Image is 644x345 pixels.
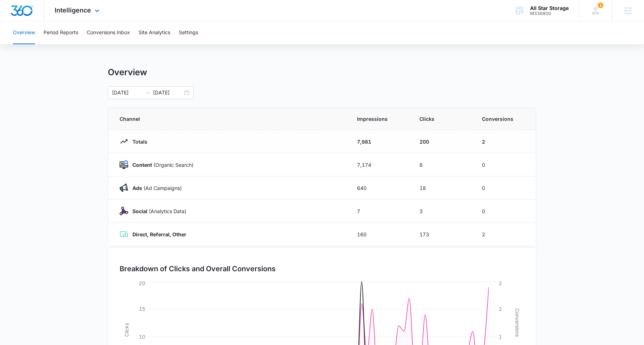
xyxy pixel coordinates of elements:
[473,153,536,176] td: 0
[348,153,411,176] td: 7,174
[108,67,147,78] h1: Overview
[419,115,465,123] span: Clicks
[153,89,183,97] input: End date
[598,2,603,8] div: notifications count
[79,42,120,47] div: Keywords by Traffic
[145,90,150,96] span: to
[499,334,502,340] tspan: 1
[19,19,79,24] div: Domain: [DOMAIN_NAME]
[530,11,569,16] div: account id
[124,323,130,337] tspan: Clicks
[132,185,142,191] strong: Ads
[473,223,536,246] td: 2
[120,160,128,169] img: Content
[139,21,170,44] button: Site Analytics
[44,21,78,44] button: Period Reports
[132,231,186,237] strong: Direct, Referral, Other
[348,130,411,153] td: 7,981
[128,184,182,192] p: (Ad Campaigns)
[120,184,128,192] img: Ads
[11,11,17,17] img: logo_orange.svg
[473,176,536,200] td: 0
[499,280,502,286] tspan: 2
[19,41,25,47] img: tab_domain_overview_orange.svg
[139,306,145,312] tspan: 15
[411,200,473,223] td: 3
[120,263,276,274] h3: Breakdown of Clicks and Overall Conversions
[112,89,142,97] input: Start date
[13,21,35,44] button: Overview
[11,19,17,24] img: website_grey.svg
[357,115,402,123] span: Impressions
[120,207,128,215] img: Social
[411,153,473,176] td: 6
[20,11,35,17] div: v 4.0.25
[128,161,193,169] p: (Organic Search)
[411,223,473,246] td: 173
[55,6,91,14] span: Intelligence
[132,162,152,168] strong: Content
[120,115,340,123] span: Channel
[139,280,145,286] tspan: 20
[132,208,147,214] strong: Social
[27,42,64,47] div: Domain Overview
[348,223,411,246] td: 160
[179,21,198,44] button: Settings
[145,90,150,96] span: swap-right
[128,138,147,145] p: Totals
[473,200,536,223] td: 0
[348,176,411,200] td: 640
[71,41,77,47] img: tab_keywords_by_traffic_grey.svg
[128,207,186,215] p: (Analytics Data)
[411,176,473,200] td: 18
[530,5,569,11] div: account name
[411,130,473,153] td: 200
[598,2,603,8] span: 1
[473,130,536,153] td: 2
[348,200,411,223] td: 7
[482,115,524,123] span: Conversions
[499,306,502,312] tspan: 2
[514,308,520,337] tspan: Conversions
[87,21,130,44] button: Conversions Inbox
[139,334,145,340] tspan: 10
